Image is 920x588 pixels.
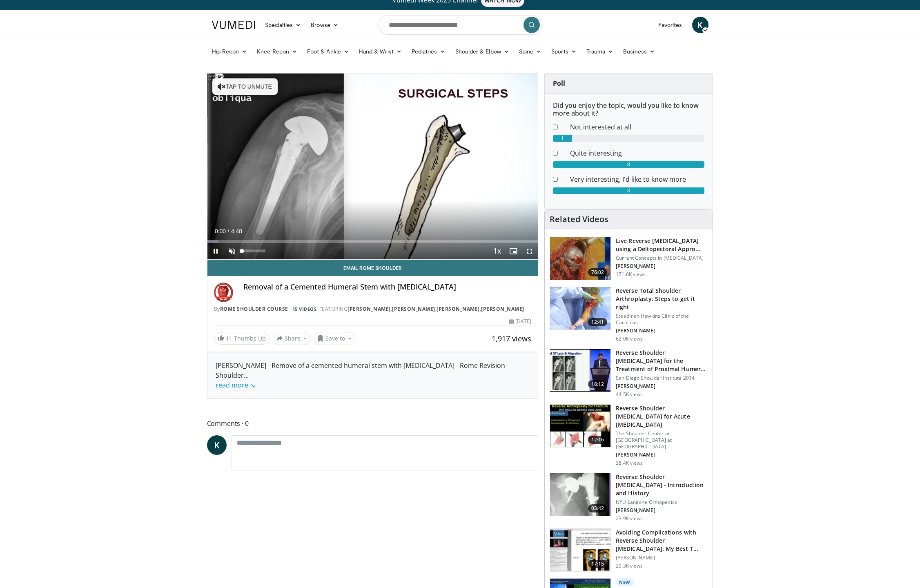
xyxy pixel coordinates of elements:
p: [PERSON_NAME] [616,507,708,514]
p: San Diego Shoulder Institute 2014 [616,375,708,381]
dd: Quite interesting [564,148,711,158]
img: VuMedi Logo [212,21,255,29]
span: 1,917 views [492,334,531,343]
p: Steadman Hawkins Clinic of the Carolinas [616,313,708,326]
strong: Poll [553,79,565,88]
dd: Not interested at all [564,122,711,132]
span: 4:48 [231,228,242,234]
p: 20.3K views [616,563,643,569]
img: Q2xRg7exoPLTwO8X4xMDoxOjA4MTsiGN.150x105_q85_crop-smart_upscale.jpg [550,349,610,392]
a: Shoulder & Elbow [450,43,514,60]
a: K [207,435,227,455]
span: / [228,228,229,234]
button: Tap to unmute [212,78,278,95]
a: Specialties [260,17,306,33]
span: 11 [226,334,232,342]
img: 1e0542da-edd7-4b27-ad5a-0c5d6cc88b44.150x105_q85_crop-smart_upscale.jpg [550,529,610,571]
p: [PERSON_NAME] [616,383,708,390]
a: read more ↘ [216,381,255,390]
span: 17:15 [588,560,608,568]
a: Hip Recon [207,43,252,60]
h3: Avoiding Complications with Reverse Shoulder [MEDICAL_DATA]: My Best T… [616,528,708,553]
h3: Live Reverse [MEDICAL_DATA] using a Deltopectoral Appro… [616,237,708,253]
h3: Reverse Shoulder [MEDICAL_DATA] - Introduction and History [616,473,708,497]
span: 03:42 [588,504,608,512]
input: Search topics, interventions [379,15,542,35]
a: 12:16 Reverse Shoulder [MEDICAL_DATA] for Acute [MEDICAL_DATA] The Shoulder Center at [GEOGRAPHIC... [550,404,708,466]
h3: Reverse Shoulder [MEDICAL_DATA] for Acute [MEDICAL_DATA] [616,404,708,429]
h6: Did you enjoy the topic, would you like to know more about it? [553,102,704,117]
button: Unmute [224,243,240,259]
img: 684033_3.png.150x105_q85_crop-smart_upscale.jpg [550,237,610,280]
img: Avatar [214,283,234,302]
a: Rome Shoulder Course [220,305,288,312]
p: The Shoulder Center at [GEOGRAPHIC_DATA] at [GEOGRAPHIC_DATA] [616,430,708,450]
div: 8 [553,161,704,168]
p: 171.6K views [616,271,646,278]
a: Favorites [653,17,687,33]
a: Foot & Ankle [302,43,354,60]
p: New [616,578,634,586]
div: 8 [553,187,704,194]
p: [PERSON_NAME] [616,555,708,561]
p: NYU Langone Orthopedics [616,499,708,506]
div: By FEATURING , , , [214,305,532,313]
a: Hand & Wrist [354,43,407,60]
button: Fullscreen [521,243,538,259]
img: 326034_0000_1.png.150x105_q85_crop-smart_upscale.jpg [550,287,610,330]
a: Business [618,43,660,60]
a: Email Rome Shoulder [207,260,538,276]
a: [PERSON_NAME] [437,305,480,312]
h3: Reverse Shoulder [MEDICAL_DATA] for the Treatment of Proximal Humeral … [616,349,708,373]
a: Trauma [581,43,619,60]
div: [PERSON_NAME] - Remove of a cemented humeral stem with [MEDICAL_DATA] - Rome Revision Shoulder [216,361,530,390]
h3: Reverse Total Shoulder Arthroplasty: Steps to get it right [616,287,708,311]
p: [PERSON_NAME] [616,327,708,334]
button: Share [273,332,311,345]
a: [PERSON_NAME] [392,305,435,312]
a: 18:12 Reverse Shoulder [MEDICAL_DATA] for the Treatment of Proximal Humeral … San Diego Shoulder ... [550,349,708,398]
a: Browse [306,17,343,33]
h4: Related Videos [550,214,608,224]
span: 12:16 [588,436,608,444]
span: Comments 0 [207,418,539,429]
button: Pause [207,243,224,259]
a: [PERSON_NAME] [348,305,391,312]
span: ... [216,371,255,390]
p: [PERSON_NAME] [616,263,708,269]
a: 12:41 Reverse Total Shoulder Arthroplasty: Steps to get it right Steadman Hawkins Clinic of the C... [550,287,708,342]
a: Pediatrics [407,43,450,60]
a: K [692,17,708,33]
a: 11 Thumbs Up [214,332,270,345]
span: 0:00 [215,228,226,234]
video-js: Video Player [207,73,538,260]
p: Current Concepts in [MEDICAL_DATA] [616,255,708,261]
p: 62.0K views [616,336,643,342]
a: [PERSON_NAME] [481,305,524,312]
a: 03:42 Reverse Shoulder [MEDICAL_DATA] - Introduction and History NYU Langone Orthopedics [PERSON_... [550,473,708,522]
a: 76:02 Live Reverse [MEDICAL_DATA] using a Deltopectoral Appro… Current Concepts in [MEDICAL_DATA]... [550,237,708,280]
button: Enable picture-in-picture mode [505,243,521,259]
button: Save to [314,332,355,345]
a: Sports [546,43,581,60]
button: Playback Rate [489,243,505,259]
img: zucker_4.png.150x105_q85_crop-smart_upscale.jpg [550,473,610,516]
img: butch_reverse_arthroplasty_3.png.150x105_q85_crop-smart_upscale.jpg [550,405,610,447]
p: 23.9K views [616,515,643,522]
a: 17:15 Avoiding Complications with Reverse Shoulder [MEDICAL_DATA]: My Best T… [PERSON_NAME] 20.3K... [550,528,708,572]
p: [PERSON_NAME] [616,452,708,458]
a: Knee Recon [252,43,302,60]
span: 18:12 [588,380,608,388]
a: 15 Videos [290,305,319,312]
p: 38.4K views [616,460,643,466]
dd: Very interesting, I'd like to know more [564,174,711,184]
div: Volume Level [242,249,265,252]
h4: Removal of a Cemented Humeral Stem with [MEDICAL_DATA] [243,283,532,292]
p: 44.5K views [616,391,643,398]
div: 1 [553,135,572,142]
a: Spine [514,43,546,60]
div: Progress Bar [207,240,538,243]
span: 76:02 [588,268,608,276]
